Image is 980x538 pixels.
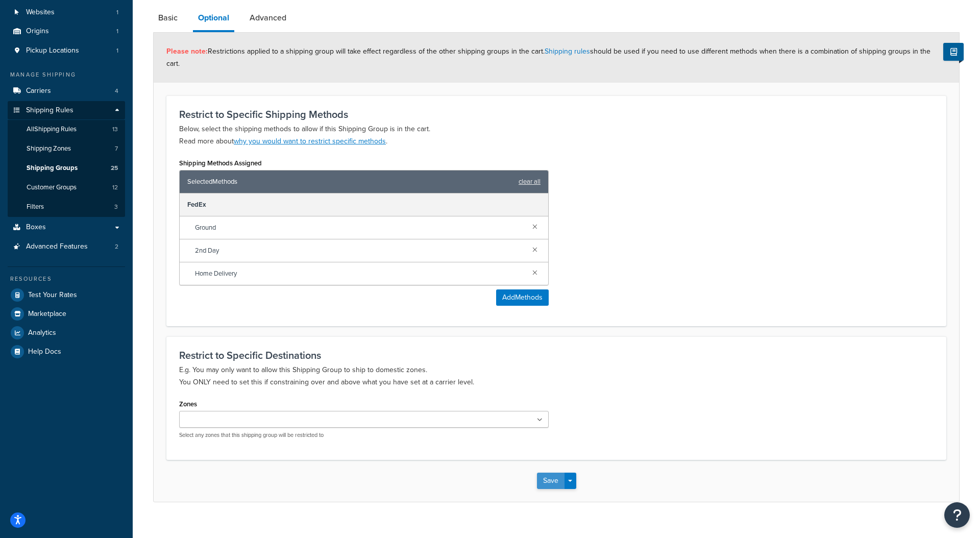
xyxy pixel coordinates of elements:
[234,136,386,146] a: why you would want to restrict specific methods
[28,291,77,300] span: Test Your Rates
[519,175,541,189] a: clear all
[166,46,208,57] strong: Please note:
[166,46,930,69] span: Restrictions applied to a shipping group will take effect regardless of the other shipping groups...
[8,324,125,342] a: Analytics
[179,350,934,361] h3: Restrict to Specific Destinations
[8,159,125,178] a: Shipping Groups25
[115,242,118,251] span: 2
[26,27,49,36] span: Origins
[193,6,234,32] a: Optional
[112,125,118,134] span: 13
[8,3,125,22] li: Websites
[8,41,125,60] li: Pickup Locations
[195,221,524,235] span: Ground
[116,27,118,36] span: 1
[8,178,125,197] li: Customer Groups
[8,22,125,41] a: Origins1
[26,87,51,95] span: Carriers
[8,305,125,323] a: Marketplace
[8,120,125,139] a: AllShipping Rules13
[111,164,118,173] span: 25
[179,123,934,148] p: Below, select the shipping methods to allow if this Shipping Group is in the cart. Read more about .
[28,310,66,319] span: Marketplace
[116,46,118,55] span: 1
[8,178,125,197] a: Customer Groups12
[244,6,291,30] a: Advanced
[27,144,71,153] span: Shipping Zones
[179,364,934,388] p: E.g. You may only want to allow this Shipping Group to ship to domestic zones. You ONLY need to s...
[28,329,56,337] span: Analytics
[114,203,118,211] span: 3
[26,223,46,232] span: Boxes
[8,101,125,120] a: Shipping Rules
[8,82,125,101] a: Carriers4
[26,46,79,55] span: Pickup Locations
[153,6,183,30] a: Basic
[8,22,125,41] li: Origins
[8,139,125,158] li: Shipping Zones
[180,193,548,216] div: FedEx
[187,175,513,189] span: Selected Methods
[112,183,118,192] span: 12
[8,218,125,237] a: Boxes
[28,348,61,356] span: Help Docs
[27,164,78,173] span: Shipping Groups
[27,203,44,211] span: Filters
[8,275,125,283] div: Resources
[27,125,77,134] span: All Shipping Rules
[8,237,125,256] li: Advanced Features
[26,106,73,115] span: Shipping Rules
[8,82,125,101] li: Carriers
[179,159,262,167] label: Shipping Methods Assigned
[179,400,197,408] label: Zones
[8,237,125,256] a: Advanced Features2
[195,243,524,258] span: 2nd Day
[537,473,565,489] button: Save
[8,286,125,304] a: Test Your Rates
[8,41,125,60] a: Pickup Locations1
[115,144,118,153] span: 7
[179,109,934,120] h3: Restrict to Specific Shipping Methods
[8,343,125,361] a: Help Docs
[8,139,125,158] a: Shipping Zones7
[8,159,125,178] li: Shipping Groups
[26,242,88,251] span: Advanced Features
[496,289,549,306] button: AddMethods
[179,431,549,439] p: Select any zones that this shipping group will be restricted to
[27,183,77,192] span: Customer Groups
[943,43,964,61] button: Show Help Docs
[195,266,524,281] span: Home Delivery
[115,87,118,95] span: 4
[116,8,118,17] span: 1
[545,46,590,57] a: Shipping rules
[8,198,125,216] li: Filters
[26,8,55,17] span: Websites
[8,101,125,217] li: Shipping Rules
[8,198,125,216] a: Filters3
[944,502,970,528] button: Open Resource Center
[8,70,125,79] div: Manage Shipping
[8,3,125,22] a: Websites1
